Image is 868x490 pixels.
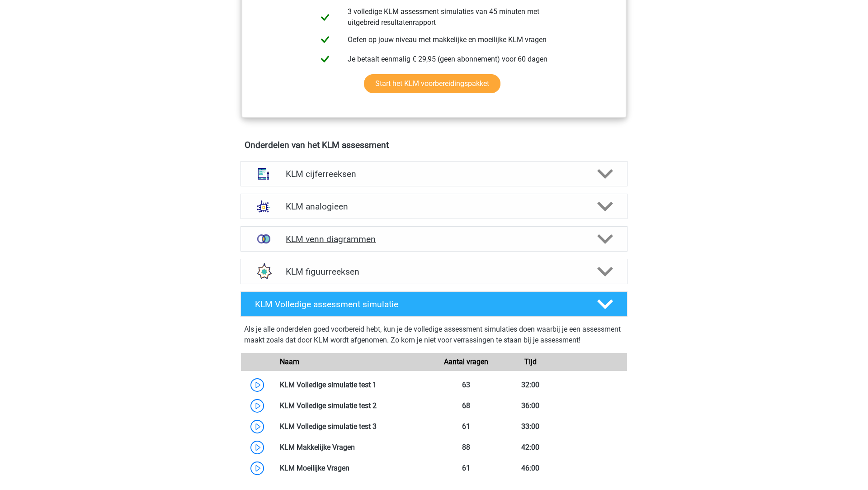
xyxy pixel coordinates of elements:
[252,227,275,251] img: venn diagrammen
[245,140,623,150] h4: Onderdelen van het KLM assessment
[273,380,434,390] div: KLM Volledige simulatie test 1
[286,169,582,179] h4: KLM cijferreeksen
[286,266,582,277] h4: KLM figuurreeksen
[273,421,434,432] div: KLM Volledige simulatie test 3
[237,259,631,284] a: figuurreeksen KLM figuurreeksen
[273,357,434,367] div: Naam
[252,260,275,283] img: figuurreeksen
[237,161,631,186] a: cijferreeksen KLM cijferreeksen
[498,357,562,367] div: Tijd
[364,74,500,93] a: Start het KLM voorbereidingspakket
[252,162,275,186] img: cijferreeksen
[244,324,624,349] div: Als je alle onderdelen goed voorbereid hebt, kun je de volledige assessment simulaties doen waarb...
[434,357,498,367] div: Aantal vragen
[252,195,275,218] img: analogieen
[237,291,631,317] a: KLM Volledige assessment simulatie
[255,299,582,309] h4: KLM Volledige assessment simulatie
[273,463,434,474] div: KLM Moeilijke Vragen
[286,234,582,244] h4: KLM venn diagrammen
[273,400,434,411] div: KLM Volledige simulatie test 2
[286,201,582,212] h4: KLM analogieen
[273,442,434,453] div: KLM Makkelijke Vragen
[237,194,631,219] a: analogieen KLM analogieen
[237,226,631,252] a: venn diagrammen KLM venn diagrammen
